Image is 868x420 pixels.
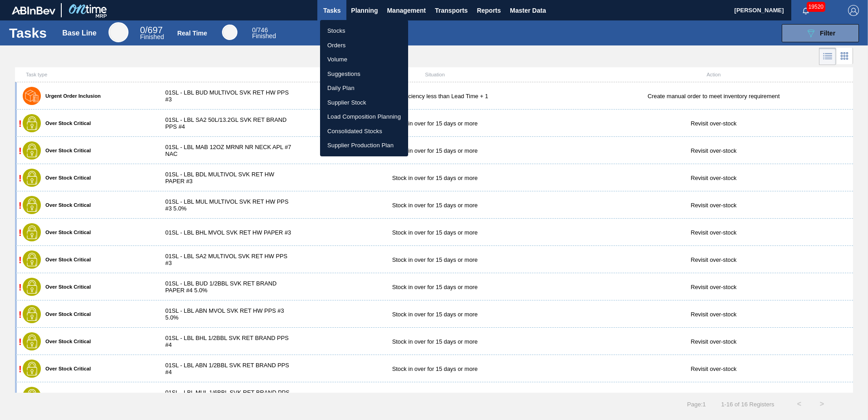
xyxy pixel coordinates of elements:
a: Load Composition Planning [320,110,408,124]
a: Stocks [320,24,408,38]
a: Consolidated Stocks [320,124,408,139]
a: Supplier Stock [320,95,408,110]
a: Orders [320,38,408,53]
a: Suggestions [320,67,408,81]
a: Daily Plan [320,81,408,95]
a: Volume [320,52,408,67]
a: Supplier Production Plan [320,138,408,153]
